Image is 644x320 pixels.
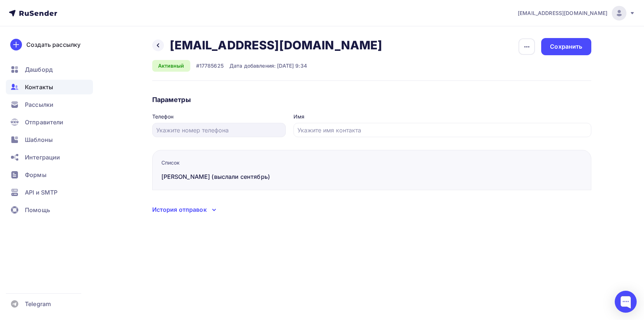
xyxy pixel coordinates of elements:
[6,97,93,112] a: Рассылки
[550,42,582,51] div: Сохранить
[6,132,93,147] a: Шаблоны
[26,40,80,49] div: Создать рассылку
[293,113,591,123] legend: Имя
[152,113,286,123] legend: Телефон
[25,118,64,127] span: Отправители
[25,170,46,179] span: Формы
[25,100,53,109] span: Рассылки
[25,65,53,74] span: Дашборд
[161,172,288,181] div: [PERSON_NAME] (выслали сентябрь)
[161,159,288,166] div: Список
[25,300,51,308] span: Telegram
[152,95,591,104] h4: Параметры
[6,167,93,182] a: Формы
[25,206,50,214] span: Помощь
[518,10,607,17] span: [EMAIL_ADDRESS][DOMAIN_NAME]
[6,80,93,94] a: Контакты
[196,62,224,69] div: #17785625
[6,115,93,129] a: Отправители
[152,60,190,72] div: Активный
[25,188,57,197] span: API и SMTP
[6,62,93,77] a: Дашборд
[170,38,382,53] h2: [EMAIL_ADDRESS][DOMAIN_NAME]
[152,205,207,214] div: История отправок
[25,153,60,162] span: Интеграции
[156,126,281,135] input: Укажите номер телефона
[297,126,587,135] input: Укажите имя контакта
[518,6,635,20] a: [EMAIL_ADDRESS][DOMAIN_NAME]
[25,83,53,91] span: Контакты
[229,62,307,69] div: Дата добавления: [DATE] 9:34
[25,135,53,144] span: Шаблоны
